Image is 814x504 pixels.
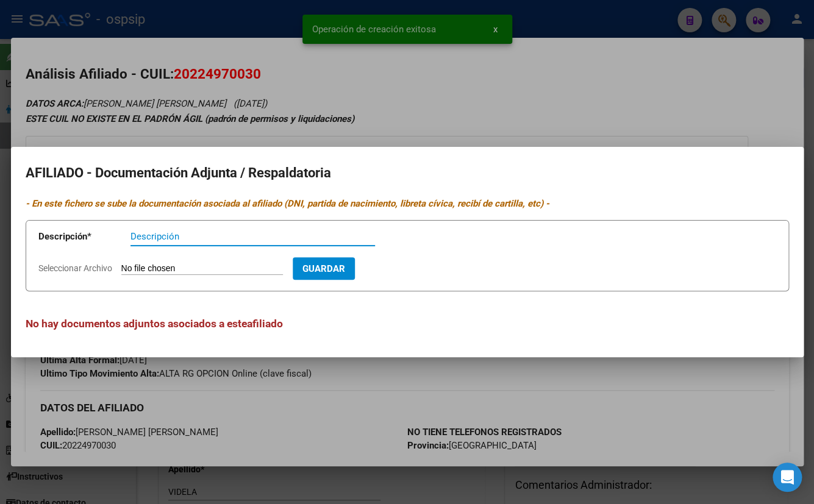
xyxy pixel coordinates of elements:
[26,316,789,332] h3: No hay documentos adjuntos asociados a este
[26,161,789,185] h2: AFILIADO - Documentación Adjunta / Respaldatoria
[302,263,345,274] span: Guardar
[38,230,130,244] p: Descripción
[773,463,802,492] div: Open Intercom Messenger
[293,257,355,280] button: Guardar
[26,198,549,209] i: - En este fichero se sube la documentación asociada al afiliado (DNI, partida de nacimiento, libr...
[247,318,283,330] span: afiliado
[38,263,112,273] span: Seleccionar Archivo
